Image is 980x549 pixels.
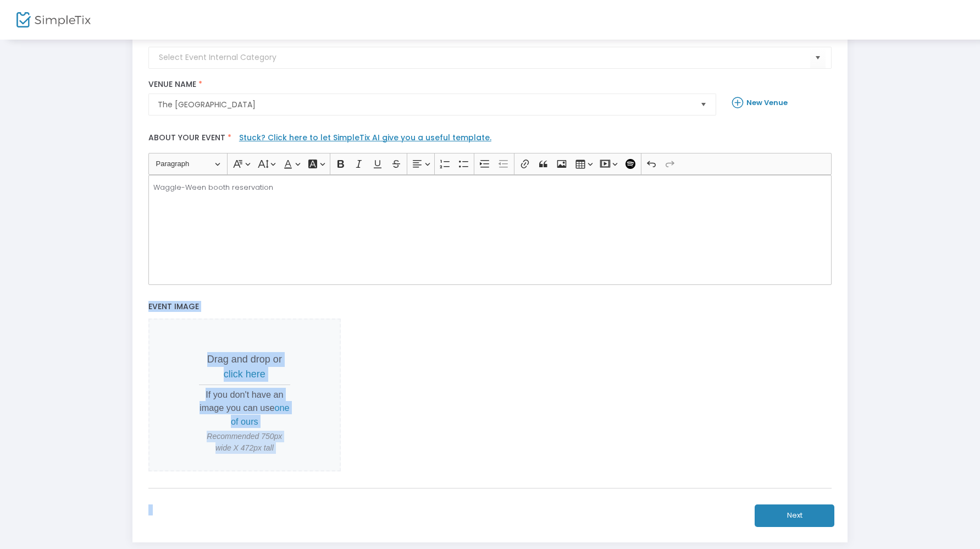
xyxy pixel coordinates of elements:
[199,352,290,382] p: Drag and drop or
[755,504,834,527] button: Next
[231,403,290,426] span: one of ours
[199,388,290,428] p: If you don't have an image you can use
[158,99,691,110] span: The [GEOGRAPHIC_DATA]
[148,80,716,90] label: Venue Name
[148,301,199,312] span: Event Image
[148,175,832,285] div: Rich Text Editor, main
[143,127,837,152] label: About your event
[746,97,788,108] b: New Venue
[696,94,711,115] button: Select
[224,369,265,380] span: click here
[810,47,826,69] button: Select
[153,182,827,193] p: Waggle-Ween booth reservation
[156,157,213,171] span: Paragraph
[199,431,290,454] span: Recommended 750px wide X 472px tall
[148,153,832,175] div: Editor toolbar
[159,52,810,63] input: Select Event Internal Category
[151,155,225,172] button: Paragraph
[239,132,491,143] a: Stuck? Click here to let SimpleTix AI give you a useful template.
